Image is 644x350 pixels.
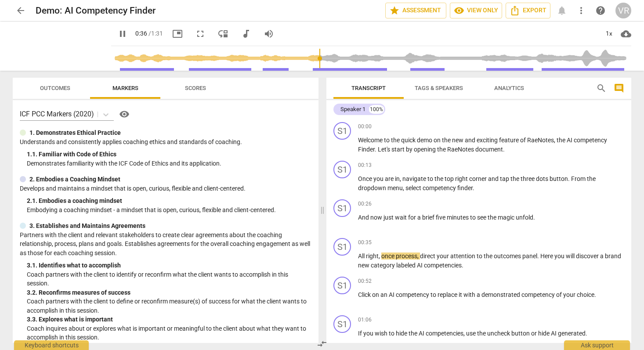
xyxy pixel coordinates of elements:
[455,175,469,182] span: right
[148,30,163,37] span: / 1:31
[396,262,417,269] span: labeled
[29,175,120,184] p: 2. Embodies a Coaching Mindset
[195,29,206,39] span: fullscreen
[387,184,403,191] span: menu
[522,253,537,260] span: panel
[554,137,557,144] span: ,
[409,330,419,337] span: the
[450,253,477,260] span: attention
[500,175,510,182] span: tap
[27,270,311,288] p: Coach partners with the client to identify or reconfirm what the client wants to accomplish in th...
[506,3,550,18] button: Export
[119,109,130,119] span: visibility
[415,85,463,91] span: Tags & Speakers
[20,184,311,193] p: Develops and maintains a mindset that is open, curious, flexible and client-centered.
[424,262,462,269] span: competencies
[20,109,94,119] p: ICF PCC Markers (2020)
[375,330,389,337] span: wish
[437,253,450,260] span: your
[594,81,608,95] button: Search
[358,162,372,169] span: 00:13
[615,3,631,18] div: VR
[400,175,402,182] span: ,
[135,30,147,37] span: 0:36
[241,29,251,39] span: audiotrack
[494,253,522,260] span: outcomes
[487,330,511,337] span: uncheck
[423,184,457,191] span: competency
[465,137,477,144] span: and
[29,128,121,137] p: 1. Demonstrates Ethical Practice
[538,330,551,337] span: hide
[112,85,138,91] span: Markers
[358,175,373,182] span: Once
[537,253,540,260] span: .
[554,253,566,260] span: you
[533,214,535,221] span: .
[586,330,587,337] span: .
[396,253,417,260] span: process
[389,5,400,16] span: star
[358,184,387,191] span: dropdown
[576,253,600,260] span: discover
[396,330,409,337] span: hide
[395,214,408,221] span: wait
[333,315,351,333] div: Change speaker
[431,291,438,298] span: to
[340,105,365,114] div: Speaker 1
[577,291,594,298] span: choice
[447,146,475,153] span: RaeNotes
[358,278,372,285] span: 00:52
[117,29,128,39] span: pause
[358,200,372,208] span: 00:26
[384,137,391,144] span: to
[462,262,463,269] span: .
[170,26,185,42] button: Picture in picture
[417,253,420,260] span: ,
[417,137,434,144] span: demo
[384,214,395,221] span: just
[333,277,351,294] div: Change speaker
[576,5,586,16] span: more_vert
[481,291,521,298] span: demonstrated
[27,261,311,270] div: 3. 1. Identifies what to accomplish
[473,184,474,191] span: .
[375,146,378,153] span: .
[372,291,380,298] span: on
[452,137,465,144] span: new
[218,29,228,39] span: move_down
[395,175,400,182] span: in
[601,27,617,41] div: 1x
[385,3,446,18] button: Assessment
[389,291,396,298] span: AI
[434,137,442,144] span: on
[466,330,477,337] span: use
[536,175,550,182] span: dots
[564,340,630,350] div: Ask support
[172,29,183,39] span: picture_in_picture
[477,214,488,221] span: see
[516,214,533,221] span: unfold
[358,262,371,269] span: new
[593,3,608,18] a: Help
[380,291,389,298] span: an
[396,291,431,298] span: competency
[20,137,311,147] p: Understands and consistently applies coaching ethics and standards of coaching.
[457,184,473,191] span: finder
[27,324,311,342] p: Coach inquires about or explores what is important or meaningful to the client about what they wa...
[405,184,423,191] span: select
[527,137,554,144] span: RaeNotes
[438,291,459,298] span: replace
[378,146,391,153] span: Let's
[571,175,587,182] span: From
[587,175,596,182] span: the
[358,214,370,221] span: And
[401,137,417,144] span: quick
[358,253,366,260] span: All
[27,288,311,297] div: 3. 2. Reconfirms measures of success
[333,161,351,178] div: Change speaker
[520,137,527,144] span: of
[114,107,131,121] a: Help
[185,85,206,91] span: Scores
[447,214,470,221] span: minutes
